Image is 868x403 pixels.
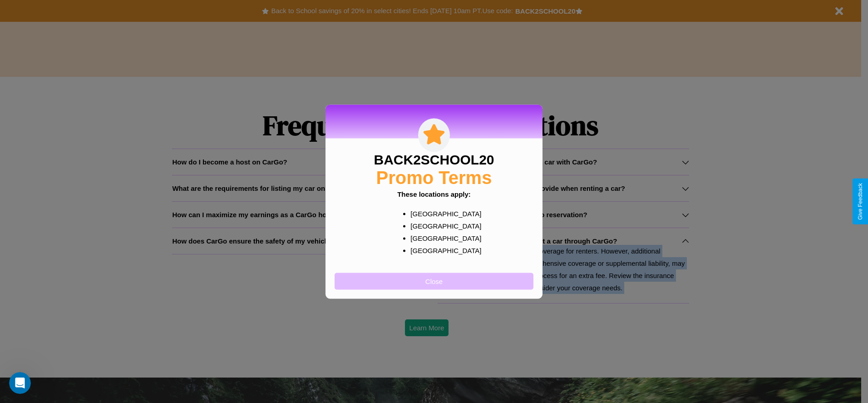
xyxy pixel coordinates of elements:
[9,372,31,394] iframe: Intercom live chat
[376,167,492,188] h2: Promo Terms
[410,207,475,219] p: [GEOGRAPHIC_DATA]
[410,244,475,256] p: [GEOGRAPHIC_DATA]
[857,183,863,220] div: Give Feedback
[374,152,494,167] h3: BACK2SCHOOL20
[397,190,471,198] b: These locations apply:
[410,219,475,232] p: [GEOGRAPHIC_DATA]
[410,232,475,244] p: [GEOGRAPHIC_DATA]
[335,273,533,289] button: Close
